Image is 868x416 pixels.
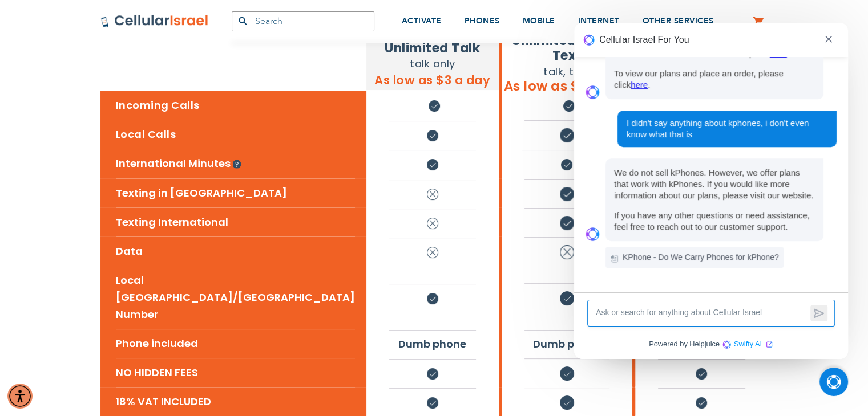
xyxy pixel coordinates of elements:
h5: Local Calls [116,120,355,149]
strong: Unlimited Talk n' Text [512,32,622,64]
strong: Unlimited Talk [385,39,480,57]
img: q-icon.svg [232,152,241,177]
li: Data [116,236,355,266]
span: talk, text [543,64,591,79]
li: International Minutes [116,149,355,178]
li: NO HIDDEN FEES [116,358,355,387]
img: Cellular Israel Logo [100,14,209,28]
li: Local [GEOGRAPHIC_DATA]/[GEOGRAPHIC_DATA] Number [116,266,355,329]
span: MOBILE [523,15,555,26]
span: INTERNET [578,15,620,26]
input: Search [232,11,374,31]
h5: As low as $3 a day [366,71,499,89]
li: Texting in [GEOGRAPHIC_DATA] [116,178,355,207]
li: Phone included [116,329,355,358]
li: Dumb phone [524,330,609,357]
li: 18% VAT INCLUDED [116,387,355,416]
span: PHONES [465,15,500,26]
div: Accessibility Menu [7,384,33,409]
h2: As low as $3 a day [502,79,632,93]
h5: Incoming Calls [116,91,355,120]
span: ACTIVATE [402,15,442,26]
li: Texting International [116,207,355,236]
li: Dumb phone [389,330,476,357]
span: OTHER SERVICES [643,15,714,26]
span: talk only [410,56,455,71]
